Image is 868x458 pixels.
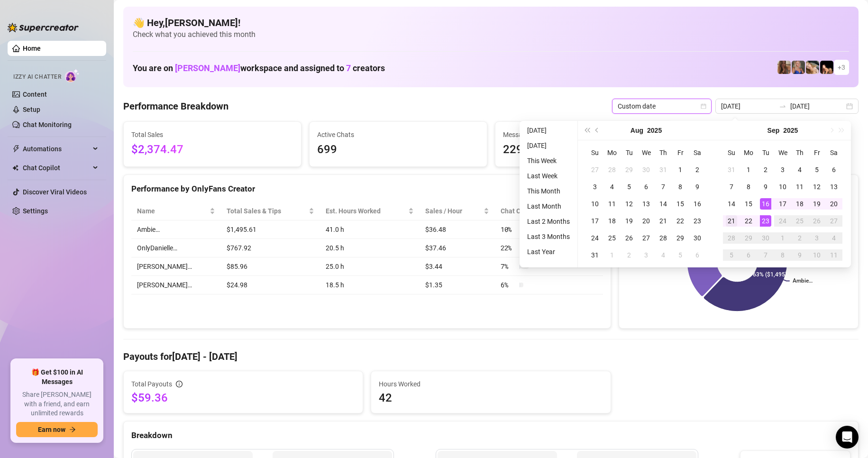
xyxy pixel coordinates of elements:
[131,379,172,389] span: Total Payouts
[38,426,65,433] span: Earn now
[689,212,706,229] td: 2025-08-23
[723,247,740,264] td: 2025-10-05
[630,121,643,140] button: Choose a month
[12,165,18,171] img: Chat Copilot
[523,201,574,212] li: Last Month
[221,257,320,276] td: $85.96
[828,198,840,210] div: 20
[603,195,621,212] td: 2025-08-11
[723,161,740,178] td: 2025-08-31
[131,276,221,294] td: [PERSON_NAME]…
[582,121,592,140] button: Last year (Control + left)
[828,249,840,261] div: 11
[820,61,833,74] img: Brittany️‍
[658,232,669,244] div: 28
[623,215,635,227] div: 19
[23,106,40,113] a: Setup
[726,181,737,192] div: 7
[623,198,635,210] div: 12
[791,161,808,178] td: 2025-09-04
[779,102,786,110] span: to
[825,195,842,212] td: 2025-09-20
[794,198,805,210] div: 18
[811,181,822,192] div: 12
[757,212,774,229] td: 2025-09-23
[825,212,842,229] td: 2025-09-27
[320,257,420,276] td: 25.0 h
[811,232,822,244] div: 3
[672,161,689,178] td: 2025-08-01
[640,249,652,261] div: 3
[586,247,603,264] td: 2025-08-31
[623,181,635,192] div: 5
[638,212,655,229] td: 2025-08-20
[675,164,686,175] div: 1
[592,121,603,140] button: Previous month (PageUp)
[69,426,76,433] span: arrow-right
[828,215,840,227] div: 27
[658,249,669,261] div: 4
[640,215,652,227] div: 20
[176,381,183,387] span: info-circle
[621,229,638,247] td: 2025-08-26
[586,178,603,195] td: 2025-08-03
[794,181,805,192] div: 11
[692,232,703,244] div: 30
[603,178,621,195] td: 2025-08-04
[133,63,385,73] h1: You are on workspace and assigned to creators
[13,73,61,82] span: Izzy AI Chatter
[743,215,754,227] div: 22
[621,195,638,212] td: 2025-08-12
[621,161,638,178] td: 2025-07-29
[760,232,771,244] div: 30
[131,183,603,195] div: Performance by OnlyFans Creator
[16,390,98,418] span: Share [PERSON_NAME] with a friend, and earn unlimited rewards
[221,202,320,220] th: Total Sales & Tips
[689,144,706,161] th: Sa
[794,164,805,175] div: 4
[420,202,495,220] th: Sales / Hour
[65,69,80,82] img: AI Chatter
[420,257,495,276] td: $3.44
[791,144,808,161] th: Th
[723,178,740,195] td: 2025-09-07
[777,232,788,244] div: 1
[640,232,652,244] div: 27
[586,161,603,178] td: 2025-07-27
[811,198,822,210] div: 19
[638,144,655,161] th: We
[836,426,859,449] div: Open Intercom Messenger
[501,243,516,253] span: 22 %
[675,249,686,261] div: 5
[603,212,621,229] td: 2025-08-18
[618,99,706,113] span: Custom date
[790,101,844,111] input: End date
[825,178,842,195] td: 2025-09-13
[828,232,840,244] div: 4
[825,161,842,178] td: 2025-09-06
[743,249,754,261] div: 6
[8,23,79,32] img: logo-BBDzfeDw.svg
[692,164,703,175] div: 2
[658,164,669,175] div: 31
[723,212,740,229] td: 2025-09-21
[692,215,703,227] div: 23
[603,247,621,264] td: 2025-09-01
[523,246,574,257] li: Last Year
[767,121,780,140] button: Choose a month
[794,215,805,227] div: 25
[640,181,652,192] div: 6
[689,195,706,212] td: 2025-08-16
[743,232,754,244] div: 29
[523,231,574,242] li: Last 3 Months
[606,232,618,244] div: 25
[828,164,840,175] div: 6
[838,62,845,73] span: + 3
[791,212,808,229] td: 2025-09-25
[640,198,652,210] div: 13
[317,141,479,159] span: 699
[689,178,706,195] td: 2025-08-09
[133,16,849,29] h4: 👋 Hey, [PERSON_NAME] !
[740,212,757,229] td: 2025-09-22
[501,206,590,216] span: Chat Conversion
